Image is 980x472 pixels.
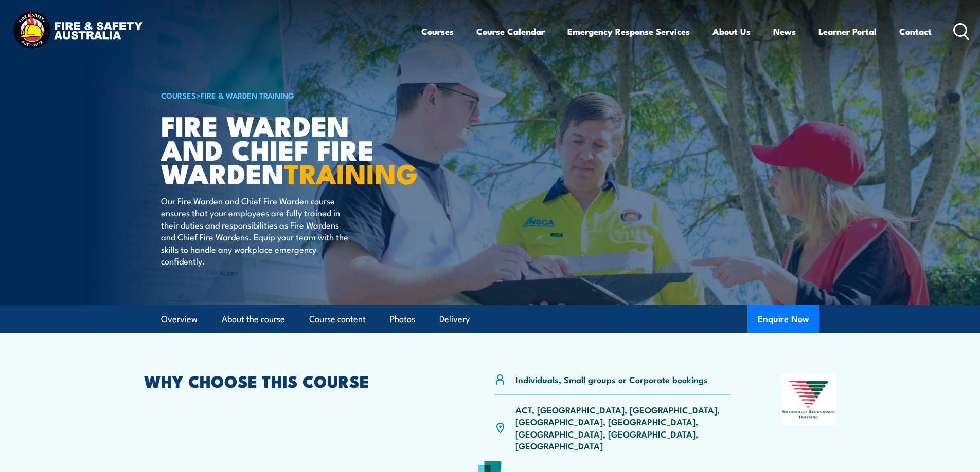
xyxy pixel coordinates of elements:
a: COURSES [161,89,196,101]
a: About the course [222,306,285,333]
a: Delivery [439,306,470,333]
h2: WHY CHOOSE THIS COURSE [144,373,444,388]
p: Our Fire Warden and Chief Fire Warden course ensures that your employees are fully trained in the... [161,195,349,267]
img: Nationally Recognised Training logo. [781,373,836,426]
a: Courses [421,18,454,45]
a: Fire & Warden Training [201,89,294,101]
a: Contact [899,18,932,45]
a: Photos [390,306,415,333]
a: Overview [161,306,198,333]
a: Course content [309,306,366,333]
a: Learner Portal [818,18,877,45]
a: Course Calendar [476,18,545,45]
a: Emergency Response Services [567,18,690,45]
p: ACT, [GEOGRAPHIC_DATA], [GEOGRAPHIC_DATA], [GEOGRAPHIC_DATA], [GEOGRAPHIC_DATA], [GEOGRAPHIC_DATA... [515,404,731,452]
h1: Fire Warden and Chief Fire Warden [161,113,415,185]
p: Individuals, Small groups or Corporate bookings [515,373,708,385]
a: About Us [712,18,751,45]
a: News [773,18,796,45]
h6: > [161,89,415,101]
strong: TRAINING [284,151,418,194]
button: Enquire Now [747,305,819,333]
